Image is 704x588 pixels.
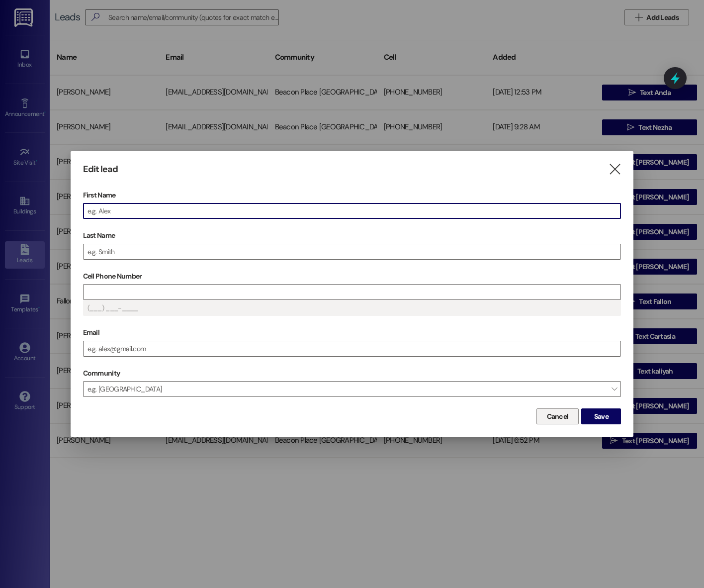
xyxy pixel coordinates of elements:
i:  [608,164,621,175]
label: Email [83,325,621,340]
input: e.g. Smith [84,244,621,259]
label: Cell Phone Number [83,269,621,284]
button: Cancel [536,408,579,424]
input: e.g. alex@gmail.com [84,341,621,356]
label: Last Name [83,228,621,243]
h3: Edit lead [83,164,118,175]
span: Save [594,411,609,422]
button: Save [581,408,621,424]
label: First Name [83,188,621,203]
label: Community [83,366,120,381]
input: e.g. Alex [84,203,621,218]
span: Cancel [547,411,569,422]
span: e.g. [GEOGRAPHIC_DATA] [83,381,621,397]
